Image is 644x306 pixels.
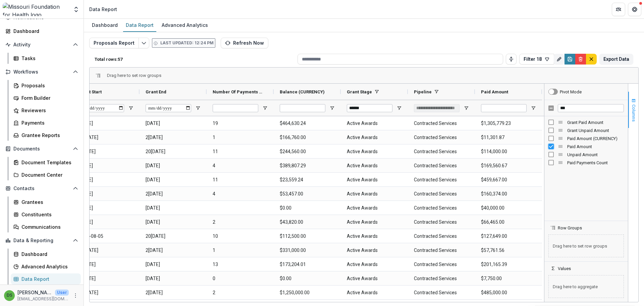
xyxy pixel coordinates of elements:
button: Open Data & Reporting [3,235,81,246]
span: Drag here to set row groups [107,73,161,78]
div: Data Report [21,275,75,282]
span: Grant End [146,89,166,94]
span: Active Awards [347,244,402,257]
span: Contracted Services [414,201,469,215]
div: Document Center [21,171,75,178]
input: Filter Columns Input [558,104,624,112]
button: Open Workflows [3,67,81,77]
span: $166,760.00 [280,131,335,144]
span: Active Awards [347,159,402,173]
div: Grantees [21,199,75,206]
span: Number Of Payments (SHORT_TEXT) [213,89,262,94]
a: Tasks [11,53,81,64]
span: Paid Amount [567,144,624,149]
span: Active Awards [347,272,402,286]
span: 2024-08-05 [78,229,133,243]
span: Contracted Services [414,173,469,187]
nav: breadcrumb [87,4,120,14]
span: Contracted Services [414,187,469,201]
span: 20[DATE] [78,286,133,300]
span: 20[DATE] [146,229,201,243]
input: Grant Start Filter Input [78,104,124,112]
a: Data Report [123,19,156,32]
button: Refresh Now [221,38,268,48]
span: Drag here to set row groups [548,234,624,257]
span: [DATE] [78,215,133,229]
span: Active Awards [347,173,402,187]
div: Deena Lauver Scotti [7,293,12,298]
span: Contracted Services [414,145,469,159]
span: Grant Unpaid Amount [567,128,624,133]
button: Open Filter Menu [396,105,402,111]
a: Payments [11,117,81,128]
span: 11 [213,145,268,159]
span: 2[DATE] [146,286,201,300]
input: Grant End Filter Input [146,104,191,112]
button: Get Help [628,3,641,16]
span: Active Awards [347,286,402,300]
input: Balance (CURRENCY) Filter Input [280,104,325,112]
span: [DATE] [78,159,133,173]
span: Drag here to aggregate [548,275,624,298]
span: $0.00 [280,272,335,286]
span: 4 [213,159,268,173]
a: Advanced Analytics [11,261,81,272]
span: 2[DATE] [146,187,201,201]
div: Communications [21,223,75,230]
p: User [55,290,69,296]
span: $1,250,000.00 [280,286,335,300]
span: $114,000.00 [481,145,536,159]
input: Paid Amount Filter Input [481,104,527,112]
span: Paid Amount [481,89,508,94]
span: [DATE] [146,173,201,187]
span: 0 [213,272,268,286]
span: $389,807.29 [280,159,335,173]
span: Active Awards [347,258,402,271]
span: $160,374.00 [481,187,536,201]
span: $127,649.00 [481,229,536,243]
span: Contracted Services [414,244,469,257]
span: Grant Start [78,89,102,94]
span: 10 [213,229,268,243]
button: Open entity switcher [71,3,81,16]
span: Row Groups [558,225,582,230]
span: Data & Reporting [13,238,70,244]
p: Last updated: 12:24 PM [160,40,214,46]
span: 2 [213,286,268,300]
span: $169,560.67 [481,159,536,173]
span: $0.00 [280,201,335,215]
button: Open Filter Menu [531,105,536,111]
span: Balance (CURRENCY) [280,89,325,94]
span: 2[DATE] [78,258,133,271]
a: Dashboard [11,249,81,260]
button: Proposals Report [89,38,139,48]
span: 4 [213,187,268,201]
span: $23,559.24 [280,173,335,187]
button: Open Filter Menu [128,105,133,111]
span: Columns [631,104,636,122]
span: $53,457.00 [280,187,335,201]
span: $7,750.00 [481,272,536,286]
button: Open Filter Menu [329,105,335,111]
a: Reviewers [11,105,81,116]
span: Active Awards [347,145,402,159]
a: Grantees [11,196,81,208]
span: [DATE] [146,258,201,271]
a: Grantee Reports [11,130,81,141]
button: Edit selected report [139,38,149,48]
span: 1 [213,244,268,257]
span: $331,000.00 [280,244,335,257]
div: Grant Paid Amount Column [544,118,628,126]
a: Constituents [11,209,81,220]
button: Open Filter Menu [195,105,201,111]
button: Open Documents [3,143,81,154]
div: Reviewers [21,107,75,114]
button: Open Contacts [3,183,81,194]
span: Pipeline [414,89,432,94]
button: Filter 18 [519,54,554,64]
span: Contracted Services [414,258,469,271]
button: Save [565,54,575,64]
a: Document Templates [11,157,81,168]
span: Contacts [13,186,70,191]
span: Active Awards [347,215,402,229]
